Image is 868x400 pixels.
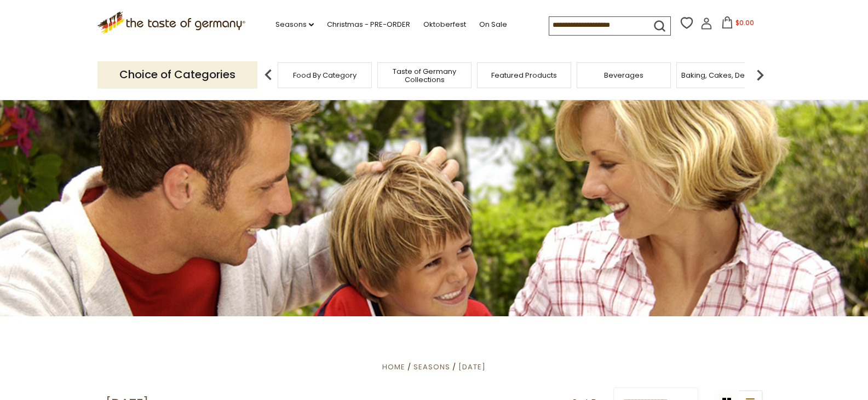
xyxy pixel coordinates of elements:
[735,18,754,27] span: $0.00
[257,64,279,86] img: previous arrow
[413,362,450,372] a: Seasons
[381,67,468,84] a: Taste of Germany Collections
[491,71,557,79] a: Featured Products
[382,362,405,372] a: Home
[715,16,761,33] button: $0.00
[479,19,507,31] a: On Sale
[293,71,357,79] a: Food By Category
[423,19,466,31] a: Oktoberfest
[604,71,643,79] a: Beverages
[275,19,314,31] a: Seasons
[327,19,410,31] a: Christmas - PRE-ORDER
[749,64,771,86] img: next arrow
[458,362,486,372] a: [DATE]
[97,61,257,88] p: Choice of Categories
[681,71,766,79] a: Baking, Cakes, Desserts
